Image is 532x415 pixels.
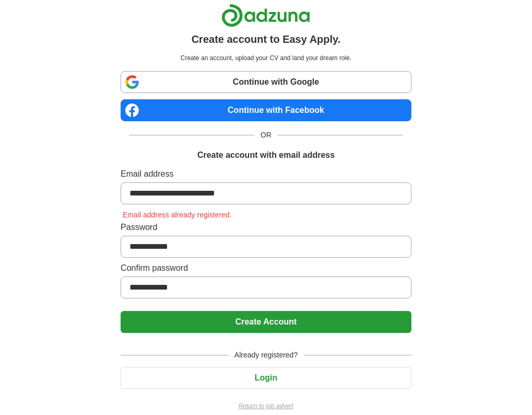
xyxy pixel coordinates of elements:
[121,168,411,180] label: Email address
[121,401,411,411] a: Return to job advert
[121,71,411,93] a: Continue with Google
[121,211,234,219] span: Email address already registered.
[254,130,278,141] span: OR
[192,31,341,47] h1: Create account to Easy Apply.
[197,149,335,162] h1: Create account with email address
[121,373,411,382] a: Login
[121,221,411,234] label: Password
[228,350,304,361] span: Already registered?
[221,4,310,27] img: Adzuna logo
[121,262,411,274] label: Confirm password
[123,53,409,63] p: Create an account, upload your CV and land your dream role.
[121,367,411,389] button: Login
[121,99,411,121] a: Continue with Facebook
[121,311,411,333] button: Create Account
